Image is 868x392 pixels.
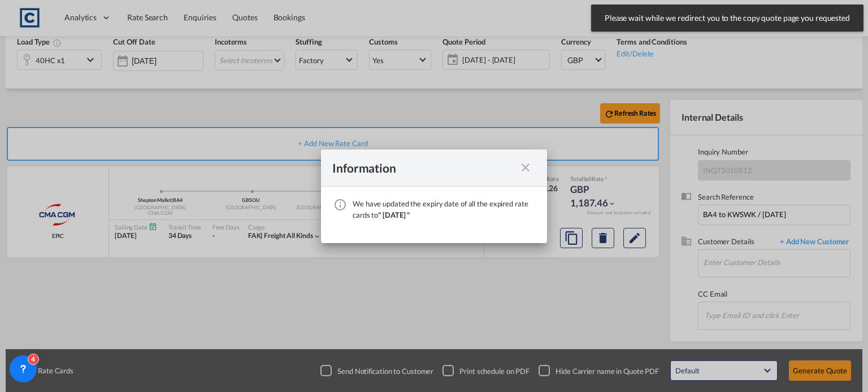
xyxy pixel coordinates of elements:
iframe: Chat [8,333,48,375]
div: We have updated the expiry date of all the expired rate cards to [353,198,536,221]
md-dialog: We have ... [321,149,547,243]
md-icon: icon-information-outline [333,198,347,212]
span: Please wait while we redirect you to the copy quote page you requested [601,12,853,24]
md-icon: icon-close fg-AAA8AD cursor [519,161,532,174]
span: " [DATE] " [378,210,410,219]
div: Information [332,161,515,175]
